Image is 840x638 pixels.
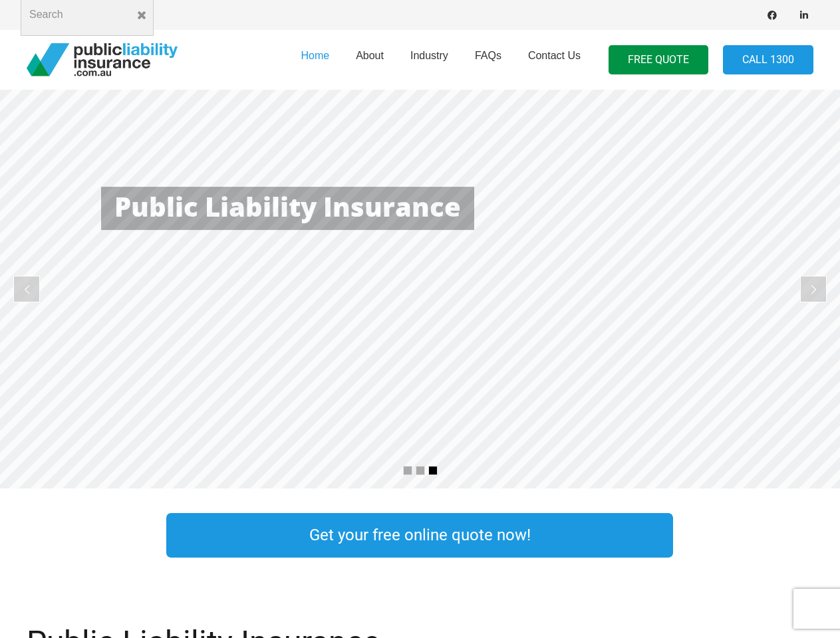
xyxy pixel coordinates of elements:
[130,3,154,27] button: Close
[410,50,448,61] span: Industry
[475,50,501,61] span: FAQs
[763,6,781,25] a: Facebook
[356,50,384,61] span: About
[609,45,708,75] a: FREE QUOTE
[515,26,594,94] a: Contact Us
[166,513,673,558] a: Get your free online quote now!
[287,26,343,94] a: Home
[397,26,462,94] a: Industry
[27,43,178,76] a: pli_logotransparent
[343,26,397,94] a: About
[723,45,813,75] a: Call 1300
[301,50,329,61] span: Home
[700,510,839,561] a: Link
[462,26,515,94] a: FAQs
[795,6,813,25] a: LinkedIn
[528,50,581,61] span: Contact Us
